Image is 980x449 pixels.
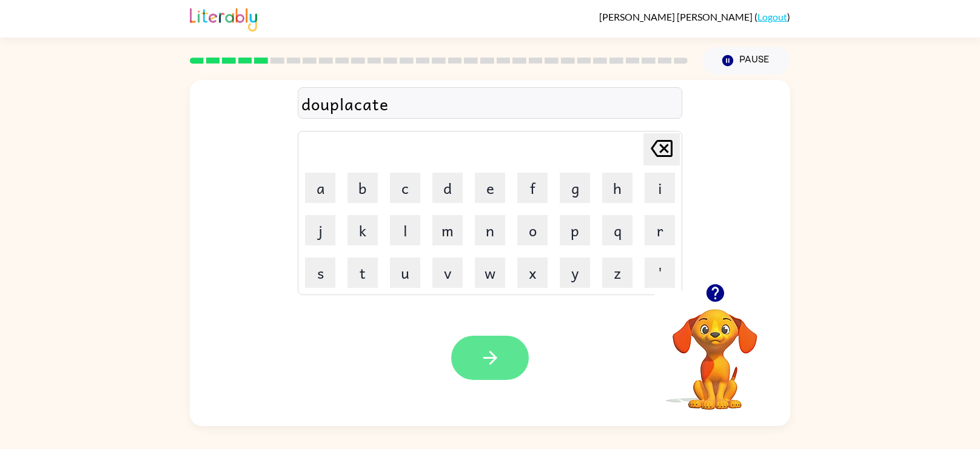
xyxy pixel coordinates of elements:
[190,5,257,32] img: Literably
[602,215,633,245] button: q
[602,258,633,288] button: z
[390,173,420,203] button: c
[645,173,675,203] button: i
[305,258,335,288] button: s
[475,215,505,245] button: n
[599,11,754,22] span: [PERSON_NAME] [PERSON_NAME]
[560,215,590,245] button: p
[432,215,463,245] button: m
[599,11,790,22] div: ( )
[347,173,378,203] button: b
[757,11,787,22] a: Logout
[390,215,420,245] button: l
[305,215,335,245] button: j
[560,258,590,288] button: y
[654,290,776,411] video: Your browser must support playing .mp4 files to use Literably. Please try using another browser.
[390,258,420,288] button: u
[645,215,675,245] button: r
[517,173,548,203] button: f
[645,258,675,288] button: '
[301,91,679,116] div: douplacate
[517,258,548,288] button: x
[702,47,790,75] button: Pause
[432,173,463,203] button: d
[602,173,633,203] button: h
[475,173,505,203] button: e
[347,215,378,245] button: k
[305,173,335,203] button: a
[432,258,463,288] button: v
[475,258,505,288] button: w
[347,258,378,288] button: t
[517,215,548,245] button: o
[560,173,590,203] button: g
